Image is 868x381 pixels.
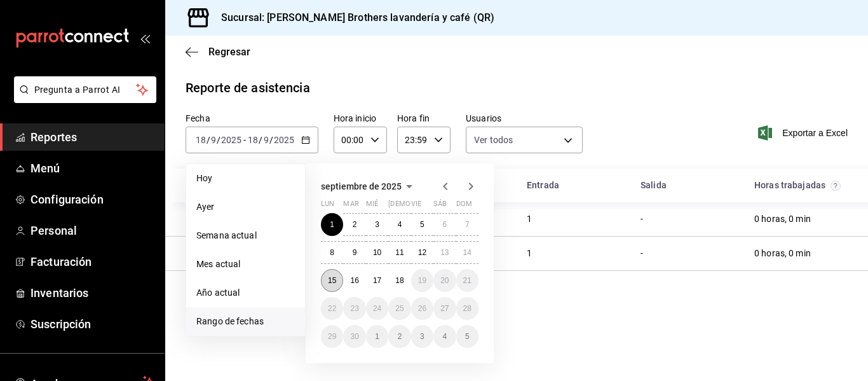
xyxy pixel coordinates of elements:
[411,297,433,320] button: 26 de septiembre de 2025
[397,114,451,123] label: Hora fin
[456,200,472,213] abbr: domingo
[474,134,513,146] span: Ver todos
[328,332,336,341] abbr: 29 de septiembre de 2025
[328,276,336,285] abbr: 15 de septiembre de 2025
[411,213,433,236] button: 5 de septiembre de 2025
[243,135,246,145] span: -
[366,213,388,236] button: 3 de septiembre de 2025
[343,200,358,213] abbr: martes
[366,325,388,348] button: 1 de octubre de 2025
[31,222,154,239] span: Personal
[31,315,154,333] span: Suscripción
[321,213,343,236] button: 1 de septiembre de 2025
[373,276,381,285] abbr: 17 de septiembre de 2025
[350,304,358,313] abbr: 23 de septiembre de 2025
[165,169,868,271] div: Container
[196,286,295,300] span: Año actual
[321,297,343,320] button: 22 de septiembre de 2025
[463,248,471,257] abbr: 14 de septiembre de 2025
[388,297,410,320] button: 25 de septiembre de 2025
[165,237,868,271] div: Row
[388,241,410,264] button: 11 de septiembre de 2025
[330,248,334,257] abbr: 8 de septiembre de 2025
[343,297,365,320] button: 23 de septiembre de 2025
[330,220,334,229] abbr: 1 de septiembre de 2025
[744,242,821,265] div: Cell
[321,200,334,213] abbr: lunes
[31,128,154,146] span: Reportes
[465,332,470,341] abbr: 5 de octubre de 2025
[366,297,388,320] button: 24 de septiembre de 2025
[31,284,154,301] span: Inventarios
[442,332,447,341] abbr: 4 de octubre de 2025
[388,269,410,292] button: 18 de septiembre de 2025
[440,304,449,313] abbr: 27 de septiembre de 2025
[517,174,630,197] div: HeadCell
[321,179,417,194] button: septiembre de 2025
[411,269,433,292] button: 19 de septiembre de 2025
[456,213,478,236] button: 7 de septiembre de 2025
[440,248,449,257] abbr: 13 de septiembre de 2025
[31,253,154,270] span: Facturación
[366,269,388,292] button: 17 de septiembre de 2025
[140,33,150,43] button: open_drawer_menu
[259,135,262,145] span: /
[263,135,269,145] input: --
[466,114,583,123] label: Usuarios
[175,174,403,197] div: HeadCell
[630,174,744,197] div: HeadCell
[186,114,318,123] label: Fecha
[411,325,433,348] button: 3 de octubre de 2025
[420,220,424,229] abbr: 5 de septiembre de 2025
[517,207,542,231] div: Cell
[366,200,378,213] abbr: miércoles
[456,325,478,348] button: 5 de octubre de 2025
[373,304,381,313] abbr: 24 de septiembre de 2025
[350,276,358,285] abbr: 16 de septiembre de 2025
[343,325,365,348] button: 30 de septiembre de 2025
[321,269,343,292] button: 15 de septiembre de 2025
[411,241,433,264] button: 12 de septiembre de 2025
[395,248,403,257] abbr: 11 de septiembre de 2025
[373,248,381,257] abbr: 10 de septiembre de 2025
[517,242,542,265] div: Cell
[210,135,217,145] input: --
[442,220,447,229] abbr: 6 de septiembre de 2025
[463,304,471,313] abbr: 28 de septiembre de 2025
[353,248,357,257] abbr: 9 de septiembre de 2025
[196,200,295,214] span: Ayer
[321,181,402,191] span: septiembre de 2025
[9,92,156,106] a: Pregunta a Parrot AI
[744,207,821,231] div: Cell
[440,276,449,285] abbr: 20 de septiembre de 2025
[831,181,841,191] svg: El total de horas trabajadas por usuario es el resultado de la suma redondeada del registro de ho...
[175,242,279,265] div: Cell
[217,135,220,145] span: /
[456,269,478,292] button: 21 de septiembre de 2025
[375,220,379,229] abbr: 3 de septiembre de 2025
[418,248,426,257] abbr: 12 de septiembre de 2025
[31,160,154,177] span: Menú
[433,241,456,264] button: 13 de septiembre de 2025
[395,276,403,285] abbr: 18 de septiembre de 2025
[433,297,456,320] button: 27 de septiembre de 2025
[463,276,471,285] abbr: 21 de septiembre de 2025
[186,78,310,97] div: Reporte de asistencia
[388,200,463,213] abbr: jueves
[375,332,379,341] abbr: 1 de octubre de 2025
[195,135,207,145] input: --
[761,125,848,141] span: Exportar a Excel
[196,258,295,271] span: Mes actual
[366,241,388,264] button: 10 de septiembre de 2025
[34,83,137,97] span: Pregunta a Parrot AI
[744,174,858,197] div: HeadCell
[321,325,343,348] button: 29 de septiembre de 2025
[14,76,156,103] button: Pregunta a Parrot AI
[465,220,470,229] abbr: 7 de septiembre de 2025
[398,220,402,229] abbr: 4 de septiembre de 2025
[247,135,259,145] input: --
[418,304,426,313] abbr: 26 de septiembre de 2025
[31,191,154,208] span: Configuración
[411,200,421,213] abbr: viernes
[269,135,273,145] span: /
